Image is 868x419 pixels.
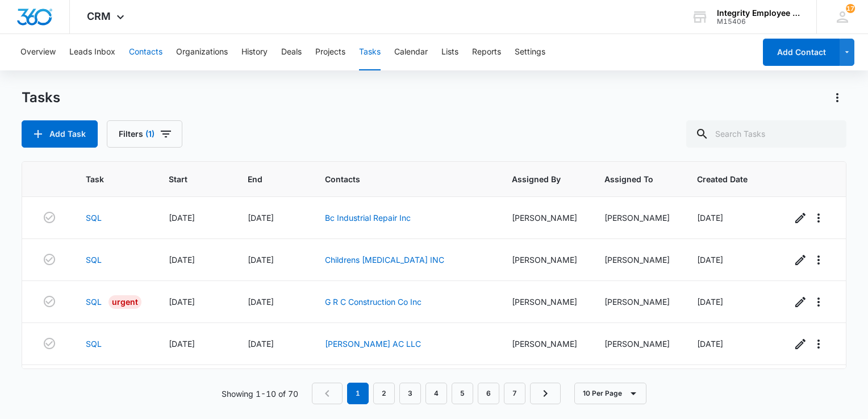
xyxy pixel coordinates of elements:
[241,34,268,70] button: History
[512,212,577,224] div: [PERSON_NAME]
[145,130,155,138] span: (1)
[604,296,670,308] div: [PERSON_NAME]
[325,339,421,349] a: [PERSON_NAME] AC LLC
[248,173,281,185] span: End
[315,34,345,70] button: Projects
[86,173,125,185] span: Task
[394,34,428,70] button: Calendar
[574,383,646,404] button: 10 Per Page
[846,4,855,13] div: notifications count
[169,255,195,265] span: [DATE]
[169,297,195,307] span: [DATE]
[399,383,421,404] a: Page 3
[846,4,855,13] span: 17
[697,213,723,223] span: [DATE]
[248,339,274,349] span: [DATE]
[86,254,102,266] a: SQL
[312,383,561,404] nav: Pagination
[22,89,60,106] h1: Tasks
[504,383,525,404] a: Page 7
[248,255,274,265] span: [DATE]
[604,212,670,224] div: [PERSON_NAME]
[69,34,115,70] button: Leads Inbox
[512,338,577,350] div: [PERSON_NAME]
[604,254,670,266] div: [PERSON_NAME]
[425,383,447,404] a: Page 4
[441,34,458,70] button: Lists
[697,173,748,185] span: Created Date
[763,39,840,66] button: Add Contact
[686,120,846,148] input: Search Tasks
[87,10,111,22] span: CRM
[108,295,141,309] div: Urgent
[515,34,545,70] button: Settings
[176,34,228,70] button: Organizations
[222,388,298,400] p: Showing 1-10 of 70
[697,297,723,307] span: [DATE]
[325,297,422,307] a: G R C Construction Co Inc
[325,213,411,223] a: Bc Industrial Repair Inc
[478,383,499,404] a: Page 6
[604,173,653,185] span: Assigned To
[20,34,56,70] button: Overview
[697,255,723,265] span: [DATE]
[472,34,501,70] button: Reports
[129,34,162,70] button: Contacts
[530,383,561,404] a: Next Page
[512,296,577,308] div: [PERSON_NAME]
[169,173,204,185] span: Start
[347,383,369,404] em: 1
[512,254,577,266] div: [PERSON_NAME]
[828,89,846,107] button: Actions
[697,339,723,349] span: [DATE]
[248,213,274,223] span: [DATE]
[22,120,98,148] button: Add Task
[107,120,182,148] button: Filters(1)
[512,173,561,185] span: Assigned By
[86,338,102,350] a: SQL
[86,296,102,308] a: SQL
[281,34,302,70] button: Deals
[359,34,381,70] button: Tasks
[248,297,274,307] span: [DATE]
[325,255,444,265] a: Childrens [MEDICAL_DATA] INC
[86,212,102,224] a: SQL
[169,213,195,223] span: [DATE]
[325,173,468,185] span: Contacts
[717,9,800,18] div: account name
[169,339,195,349] span: [DATE]
[717,18,800,26] div: account id
[604,338,670,350] div: [PERSON_NAME]
[373,383,395,404] a: Page 2
[452,383,473,404] a: Page 5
